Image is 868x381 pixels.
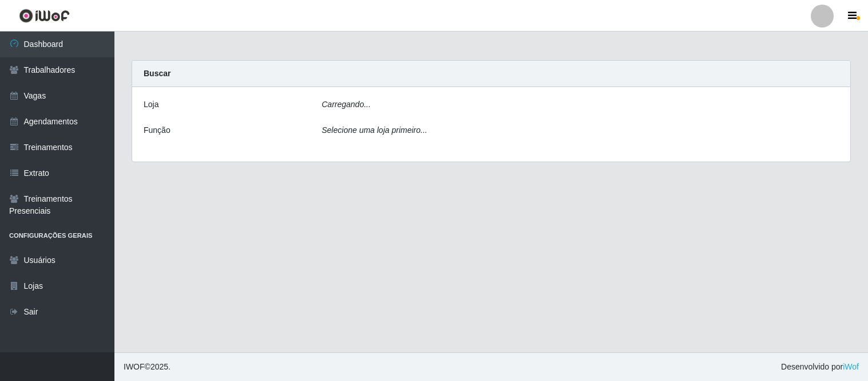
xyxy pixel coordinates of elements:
[322,100,371,109] i: Carregando...
[144,124,171,136] label: Função
[781,361,859,373] span: Desenvolvido por
[19,9,70,23] img: CoreUI Logo
[124,361,171,373] span: © 2025 .
[322,125,427,135] i: Selecione uma loja primeiro...
[144,69,171,78] strong: Buscar
[843,362,859,371] a: iWof
[144,99,158,111] label: Loja
[124,362,145,371] span: IWOF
